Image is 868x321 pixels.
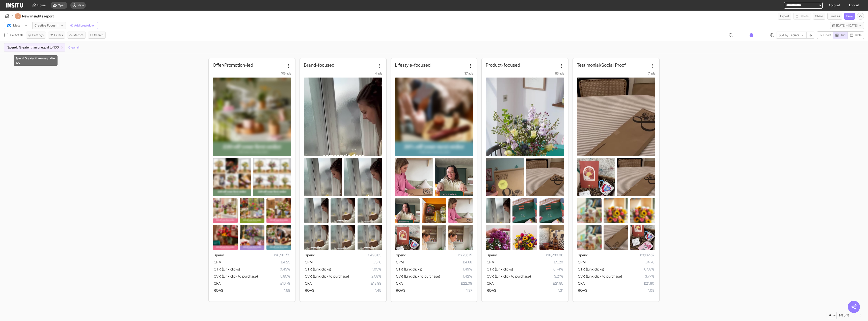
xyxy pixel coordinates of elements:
span: £5.16 [313,259,381,265]
span: Spend : [7,45,18,50]
span: £4.78 [586,259,654,265]
span: £21.85 [494,280,563,286]
h2: Lifestyle-focused [395,62,430,68]
div: Lifestyle-focused [395,62,467,68]
h2: Product-focused [486,62,520,68]
span: [DATE] - [DATE] [836,23,858,28]
button: Share [813,13,825,20]
span: CPA [487,281,494,285]
span: Table [854,33,862,37]
div: 1-5 of 5 [839,313,849,317]
div: Spend:Greater than or equal to100 [4,43,65,52]
span: / [12,14,13,19]
span: Add breakdown [74,23,96,28]
span: CPM [396,260,404,264]
span: £4.23 [222,259,290,265]
button: Save as [827,13,842,20]
div: Brand-focused [304,62,376,68]
button: Search [88,32,106,39]
span: CVR (Link click to purchase) [305,274,349,278]
span: £18.99 [312,280,381,286]
span: Sort by: [779,33,789,37]
img: Logo [6,3,23,8]
span: Search [94,33,103,37]
span: ROAS [305,288,314,292]
span: Select all [10,33,24,37]
span: 5.85% [258,273,290,279]
span: CTR (Link clicks) [578,267,604,271]
button: Creative Focus [32,22,66,29]
span: 3.77% [622,273,654,279]
span: 1.31 [496,287,563,293]
span: CVR (Link click to purchase) [578,274,622,278]
span: 3.21% [531,273,563,279]
span: ROAS [214,288,223,292]
div: 4 ads [304,71,382,76]
span: ROAS [396,288,405,292]
span: CVR (Link click to purchase) [396,274,440,278]
span: 0.74% [513,266,563,272]
span: £4.68 [404,259,472,265]
button: Add breakdown [68,22,98,29]
span: 1.59 [223,287,290,293]
span: CVR (Link click to purchase) [214,274,258,278]
span: Spend [487,253,497,257]
span: 100 [16,61,56,65]
div: New insights report [15,13,67,19]
span: CPA [578,281,585,285]
span: 0.58% [604,266,654,272]
span: 1.08 [587,287,654,293]
span: Spend [396,253,406,257]
span: £41,981.53 [224,252,290,258]
button: Grid [833,31,848,39]
span: Chart [823,33,831,37]
span: £22.09 [403,280,472,286]
span: CPA [396,281,403,285]
span: 1.49% [422,266,472,272]
span: 1.45 [314,287,381,293]
span: You cannot delete a preset report. [793,13,811,20]
h2: Social Proof [601,62,626,68]
span: £5.20 [495,259,563,265]
span: CTR (Link clicks) [305,267,331,271]
span: Spend [214,253,224,257]
div: 7 ads [577,71,655,76]
div: 105 ads [213,71,291,76]
div: 37 ads [395,71,473,76]
span: CPM [578,260,586,264]
span: ROAS [578,288,587,292]
div: Product-focused [486,62,558,68]
span: Grid [840,33,846,37]
span: 1.37 [405,287,472,293]
span: Spend Greater than or equal to : [16,56,56,61]
span: CPA [305,281,312,285]
span: CPM [305,260,313,264]
button: Settings [26,32,46,39]
span: £16,280.06 [497,252,563,258]
h2: Offer/Promotion-led [213,62,253,68]
button: / [4,13,13,19]
div: 83 ads [486,71,564,76]
span: CPM [214,260,222,264]
span: £16.79 [221,280,290,286]
span: Greater than or equal to [19,45,52,50]
span: £6,736.15 [406,252,472,258]
h2: Testimonial/ [577,62,601,68]
button: Table [848,31,864,39]
span: 1.42% [440,273,472,279]
span: £21.80 [585,280,654,286]
span: £493.63 [315,252,381,258]
button: Filters [48,32,65,39]
span: 1.05% [331,266,381,272]
span: CPA [214,281,221,285]
span: CTR (Link clicks) [487,267,513,271]
button: Clear all [68,43,79,52]
button: Export [778,13,791,20]
span: CTR (Link clicks) [396,267,422,271]
span: Settings [32,33,44,37]
span: ROAS [487,288,496,292]
span: 100 [53,45,59,50]
button: [DATE] - [DATE] [830,22,864,29]
button: Save [844,13,855,20]
span: Spend [305,253,315,257]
